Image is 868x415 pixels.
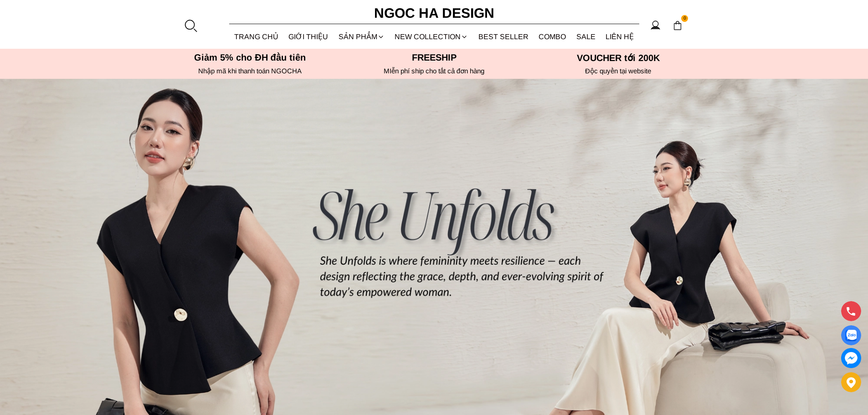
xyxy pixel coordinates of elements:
[198,67,302,75] font: Nhập mã khi thanh toán NGOCHA
[345,67,524,75] h6: MIễn phí ship cho tất cả đơn hàng
[601,25,639,49] a: LIÊN HỆ
[681,15,688,22] span: 0
[841,348,861,368] a: messenger
[390,25,473,49] a: NEW COLLECTION
[194,52,306,62] font: Giảm 5% cho ĐH đầu tiên
[412,52,457,62] font: Freeship
[845,330,857,341] img: Display image
[334,25,390,49] div: SẢN PHẨM
[473,25,534,49] a: BEST SELLER
[529,52,708,63] h5: VOUCHER tới 200K
[529,67,708,75] h6: Độc quyền tại website
[534,25,571,49] a: Combo
[673,20,683,31] img: img-CART-ICON-ksit0nf1
[283,25,334,49] a: GIỚI THIỆU
[841,325,861,345] a: Display image
[571,25,601,49] a: SALE
[229,25,284,49] a: TRANG CHỦ
[366,2,503,24] a: Ngoc Ha Design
